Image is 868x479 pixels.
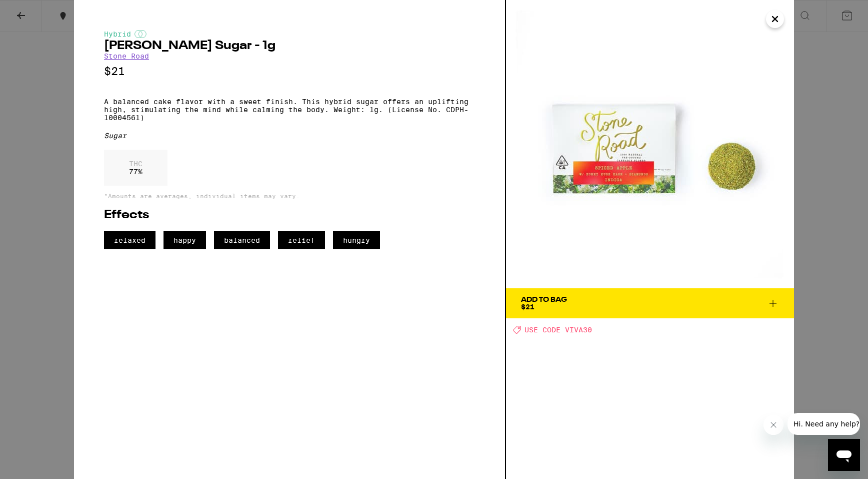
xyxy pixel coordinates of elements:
[104,30,475,38] div: Hybrid
[104,52,149,60] a: Stone Road
[214,231,270,249] span: balanced
[766,10,784,28] button: Close
[333,231,380,249] span: hungry
[521,303,534,311] span: $21
[104,193,475,199] p: *Amounts are averages, individual items may vary.
[104,231,155,249] span: relaxed
[521,296,567,303] div: Add To Bag
[104,65,475,78] p: $21
[163,231,206,249] span: happy
[278,231,325,249] span: relief
[104,209,475,221] h2: Effects
[787,413,860,435] iframe: Message from company
[828,439,860,471] iframe: Button to launch messaging window
[104,132,475,140] div: Sugar
[506,288,794,318] button: Add To Bag$21
[129,160,142,168] p: THC
[134,30,146,38] img: hybridColor.svg
[524,326,592,334] span: USE CODE VIVA30
[104,98,475,122] p: A balanced cake flavor with a sweet finish. This hybrid sugar offers an uplifting high, stimulati...
[763,415,783,435] iframe: Close message
[104,150,167,186] div: 77 %
[104,40,475,52] h2: [PERSON_NAME] Sugar - 1g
